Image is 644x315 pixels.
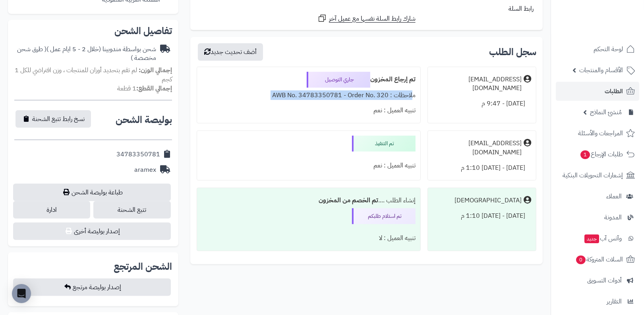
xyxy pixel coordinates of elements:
[606,191,622,202] span: العملاء
[556,124,639,143] a: المراجعات والأسئلة
[604,212,622,223] span: المدونة
[605,86,623,97] span: الطلبات
[15,110,91,128] button: نسخ رابط تتبع الشحنة
[489,47,536,57] h3: سجل الطلب
[116,150,160,159] div: 34783350781
[15,65,172,84] span: لم تقم بتحديد أوزان للمنتجات ، وزن افتراضي للكل 1 كجم
[13,279,171,296] button: إصدار بوليصة مرتجع
[319,196,378,205] b: تم الخصم من المخزون
[575,254,623,265] span: السلات المتروكة
[556,229,639,248] a: وآتس آبجديد
[139,65,172,75] strong: إجمالي الوزن:
[352,136,416,152] div: تم التنفيذ
[116,115,172,125] h2: بوليصة الشحن
[433,160,531,176] div: [DATE] - [DATE] 1:10 م
[370,75,416,84] b: تم إرجاع المخزون
[198,43,263,61] button: أضف تحديث جديد
[556,250,639,269] a: السلات المتروكة0
[352,208,416,224] div: تم استلام طلبكم
[202,230,416,246] div: تنبيه العميل : لا
[114,262,172,271] h2: الشحن المرتجع
[576,255,586,265] span: 0
[202,193,416,208] div: إنشاء الطلب ....
[556,145,639,164] a: طلبات الإرجاع1
[607,296,622,307] span: التقارير
[13,201,90,219] a: ادارة
[556,208,639,227] a: المدونة
[556,187,639,206] a: العملاء
[433,208,531,224] div: [DATE] - [DATE] 1:10 م
[590,6,636,23] img: logo-2.png
[202,158,416,173] div: تنبيه العميل : نعم
[13,223,171,240] button: إصدار بوليصة أخرى
[329,14,416,23] span: شارك رابط السلة نفسها مع عميل آخر
[14,26,172,36] h2: تفاصيل الشحن
[454,196,522,205] div: [DEMOGRAPHIC_DATA]
[134,165,156,175] div: aramex
[12,284,31,303] div: Open Intercom Messenger
[584,234,599,243] span: جديد
[556,292,639,311] a: التقارير
[307,72,370,88] div: جاري التوصيل
[93,201,170,219] a: تتبع الشحنة
[202,103,416,118] div: تنبيه العميل : نعم
[17,44,156,63] span: ( طرق شحن مخصصة )
[32,114,85,124] span: نسخ رابط تتبع الشحنة
[433,96,531,111] div: [DATE] - 9:47 م
[580,150,590,159] span: 1
[193,4,540,13] div: رابط السلة
[556,166,639,185] a: إشعارات التحويلات البنكية
[590,107,622,118] span: مُنشئ النماذج
[580,149,623,160] span: طلبات الإرجاع
[317,13,416,23] a: شارك رابط السلة نفسها مع عميل آخر
[556,271,639,290] a: أدوات التسويق
[563,170,623,181] span: إشعارات التحويلات البنكية
[202,88,416,103] div: ملاحظات : AWB No. 34783350781 - Order No. 320
[14,45,156,63] div: شحن بواسطة مندوبينا (خلال 2 - 5 ايام عمل )
[433,139,522,157] div: [EMAIL_ADDRESS][DOMAIN_NAME]
[578,128,623,139] span: المراجعات والأسئلة
[13,184,171,201] a: طباعة بوليصة الشحن
[556,40,639,59] a: لوحة التحكم
[594,44,623,55] span: لوحة التحكم
[556,82,639,101] a: الطلبات
[433,75,522,93] div: [EMAIL_ADDRESS][DOMAIN_NAME]
[579,65,623,76] span: الأقسام والمنتجات
[136,84,172,93] strong: إجمالي القطع:
[587,275,622,286] span: أدوات التسويق
[117,84,172,93] small: 1 قطعة
[584,233,622,244] span: وآتس آب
